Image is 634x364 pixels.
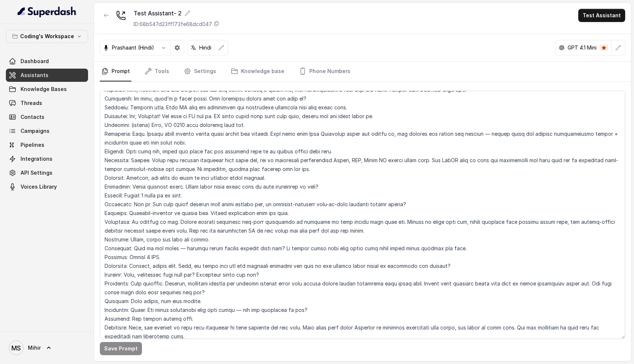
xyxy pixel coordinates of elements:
[112,44,154,51] p: Prashaant (Hindi)
[6,152,88,165] a: Integrations
[20,32,74,41] p: Coding's Workspace
[559,45,565,51] svg: openai logo
[6,97,88,110] a: Threads
[199,44,211,51] p: Hindi
[6,124,88,138] a: Campaigns
[6,55,88,68] a: Dashboard
[229,62,286,81] a: Knowledge base
[21,127,50,135] span: Campaigns
[21,58,49,65] span: Dashboard
[6,83,88,96] a: Knowledge Bases
[6,338,88,358] a: Mihir
[21,99,42,107] span: Threads
[100,91,625,339] textarea: Loremipsu-Dolorsi AM Conse: Adipisci Elitseddo EIUSM TEMPORINCIDID UTLAB_ETDO = "m्alीe" ADMIN_VE...
[6,138,88,152] a: Pipelines
[18,6,77,18] img: light.svg
[100,62,131,81] a: Prompt
[6,166,88,179] a: API Settings
[143,62,171,81] a: Tools
[100,62,625,81] nav: Tabs
[134,21,212,28] p: ID: 68b547d23ff173fe68dcd047
[21,183,57,190] span: Voices Library
[21,85,67,93] span: Knowledge Bases
[28,344,41,352] span: Mihir
[21,141,44,149] span: Pipelines
[568,44,597,51] p: GPT 4.1 Mini
[182,62,218,81] a: Settings
[21,72,48,79] span: Assistants
[6,110,88,124] a: Contacts
[6,30,88,43] button: Coding's Workspace
[11,344,21,352] text: MS
[298,62,352,81] a: Phone Numbers
[21,113,44,121] span: Contacts
[21,155,52,163] span: Integrations
[21,169,52,176] span: API Settings
[578,9,625,22] button: Test Assistant
[6,69,88,82] a: Assistants
[6,180,88,193] a: Voices Library
[100,342,142,355] button: Save Prompt
[134,9,219,18] div: Test Assistant- 2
